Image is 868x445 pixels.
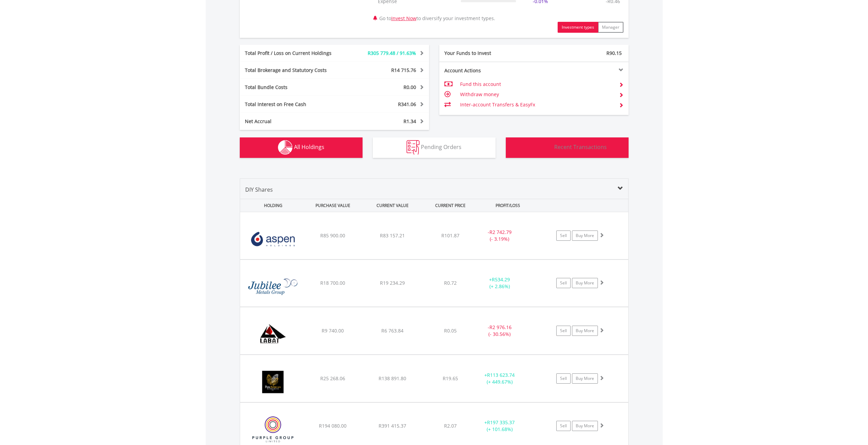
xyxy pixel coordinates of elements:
[556,421,571,431] a: Sell
[364,199,422,212] div: CURRENT VALUE
[240,67,350,74] div: Total Brokerage and Statutory Costs
[320,375,345,382] span: R25 268.06
[506,137,629,158] button: Recent Transactions
[244,268,302,305] img: EQU.ZA.JBL.png
[320,232,345,239] span: R85 900.00
[407,140,420,155] img: pending_instructions-wht.png
[460,89,613,100] td: Withdraw money
[294,143,324,151] span: All Holdings
[527,140,553,155] img: transactions-zar-wht.png
[319,422,347,429] span: R194 080.00
[444,280,457,286] span: R0.72
[444,422,457,429] span: R2.07
[240,137,363,158] button: All Holdings
[598,22,623,33] button: Manager
[572,421,598,431] a: Buy More
[304,199,362,212] div: PURCHASE VALUE
[368,50,416,56] span: R305 779.48 / 91.63%
[421,143,461,151] span: Pending Orders
[240,84,350,91] div: Total Bundle Costs
[460,100,613,110] td: Inter-account Transfers & EasyFx
[492,276,510,283] span: R534.29
[403,118,416,124] span: R1.34
[240,118,350,125] div: Net Accrual
[379,375,406,382] span: R138 891.80
[474,372,526,385] div: + (+ 449.67%)
[244,221,302,257] img: EQU.ZA.APN.png
[244,316,302,353] img: EQU.ZA.LAB.png
[379,422,406,429] span: R391 415.37
[554,143,607,151] span: Recent Transactions
[572,278,598,288] a: Buy More
[474,419,526,433] div: + (+ 101.68%)
[489,324,512,330] span: R2 976.16
[322,327,344,334] span: R9 740.00
[423,199,477,212] div: CURRENT PRICE
[391,67,416,73] span: R14 715.76
[474,276,526,290] div: + (+ 2.86%)
[380,232,405,239] span: R83 157.21
[444,327,457,334] span: R0.05
[556,326,571,336] a: Sell
[441,232,459,239] span: R101.87
[381,327,403,334] span: R6 763.84
[373,137,496,158] button: Pending Orders
[487,372,515,378] span: R113 623.74
[558,22,598,33] button: Investment types
[403,84,416,90] span: R0.00
[474,229,526,242] div: - (- 3.19%)
[320,280,345,286] span: R18 700.00
[278,140,293,155] img: holdings-wht.png
[479,199,537,212] div: PROFIT/LOSS
[572,231,598,241] a: Buy More
[439,67,534,74] div: Account Actions
[556,231,571,241] a: Sell
[606,50,622,56] span: R90.15
[240,199,303,212] div: HOLDING
[460,79,613,89] td: Fund this account
[398,101,416,107] span: R341.06
[489,229,512,235] span: R2 742.79
[244,364,302,400] img: EQU.ZA.PAN.png
[474,324,526,338] div: - (- 30.56%)
[556,278,571,288] a: Sell
[439,50,534,57] div: Your Funds to Invest
[487,419,515,426] span: R197 335.37
[245,186,273,193] span: DIY Shares
[240,101,350,108] div: Total Interest on Free Cash
[380,280,405,286] span: R19 234.29
[572,373,598,384] a: Buy More
[391,15,416,21] a: Invest Now
[572,326,598,336] a: Buy More
[240,50,350,57] div: Total Profit / Loss on Current Holdings
[556,373,571,384] a: Sell
[443,375,458,382] span: R19.65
